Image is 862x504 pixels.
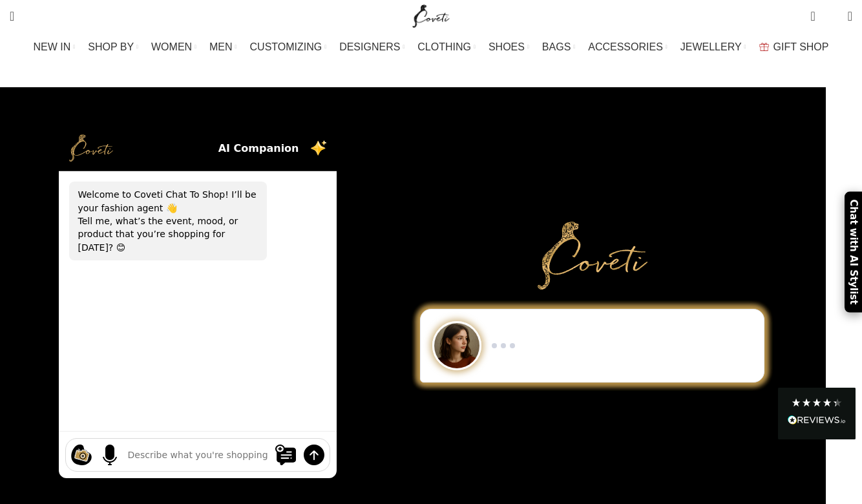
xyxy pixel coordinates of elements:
a: ACCESSORIES [588,34,668,60]
div: Read All Reviews [778,388,856,439]
a: SHOES [489,34,529,60]
span: MEN [209,41,233,53]
a: Search [3,3,21,29]
span: CUSTOMIZING [250,41,322,53]
span: SHOP BY [88,41,134,53]
div: My Wishlist [825,3,838,29]
a: BAGS [542,34,575,60]
div: 4.28 Stars [791,397,843,408]
a: NEW IN [34,34,76,60]
span: SHOES [489,41,525,53]
div: Read All Reviews [788,413,846,430]
div: Main navigation [3,34,859,60]
a: SHOP BY [88,34,138,60]
span: BAGS [542,41,571,53]
a: CUSTOMIZING [250,34,327,60]
span: DESIGNERS [339,41,400,53]
a: CLOTHING [417,34,476,60]
img: REVIEWS.io [788,415,846,425]
span: 0 [828,13,837,23]
span: JEWELLERY [680,41,742,53]
span: NEW IN [34,41,71,53]
span: CLOTHING [417,41,471,53]
img: Primary Gold [538,222,647,289]
a: 0 [804,3,821,29]
span: 0 [812,6,821,16]
a: WOMEN [151,34,196,60]
span: ACCESSORIES [588,41,663,53]
a: GIFT SHOP [759,34,829,60]
a: JEWELLERY [680,34,746,60]
a: Site logo [410,10,453,21]
div: Chat to Shop demo [411,309,773,383]
img: GiftBag [759,43,769,51]
span: GIFT SHOP [773,41,829,53]
span: WOMEN [151,41,192,53]
a: DESIGNERS [339,34,405,60]
a: MEN [209,34,237,60]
